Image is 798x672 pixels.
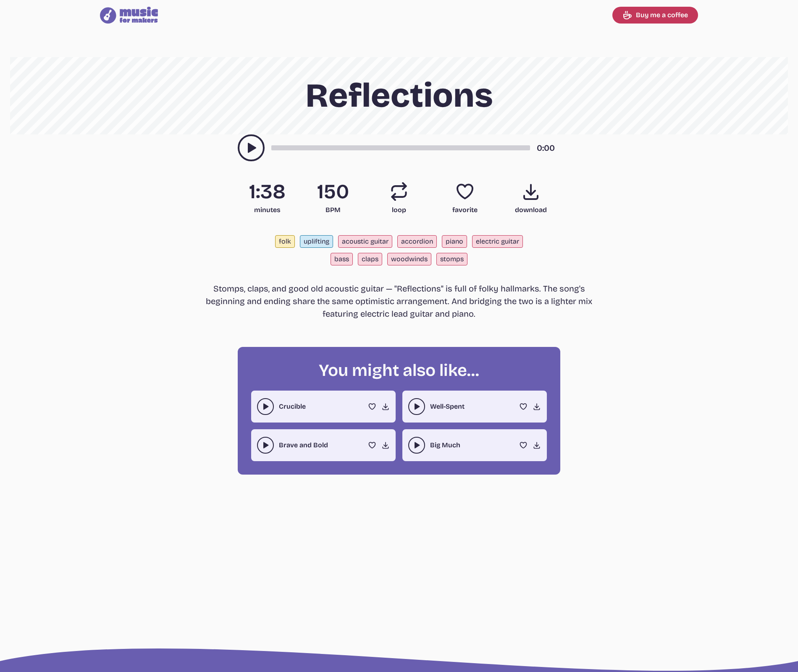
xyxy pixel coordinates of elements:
button: uplifting [300,235,333,248]
button: electric guitar [472,235,523,248]
button: piano [442,235,467,248]
button: play-pause toggle [408,437,425,454]
span: minutes [238,205,297,215]
button: Favorite [519,441,528,449]
button: Loop [389,181,409,202]
h1: Reflections [197,57,601,134]
button: woodwinds [387,253,431,265]
span: favorite [435,205,494,215]
a: Big Much [430,440,460,450]
button: stomps [436,253,467,265]
button: play-pause toggle [257,437,274,454]
button: Favorite [368,402,376,411]
a: Buy me a coffee [612,7,698,24]
button: play-pause toggle [257,398,274,415]
span: 150 [304,181,363,202]
button: Favorite [455,181,475,202]
p: Stomps, claps, and good old acoustic guitar — "Reflections" is full of folky hallmarks. The song'... [197,282,601,320]
button: Favorite [519,402,528,411]
a: Crucible [279,402,306,412]
button: bass [331,253,353,265]
span: download [501,205,560,215]
h2: You might also like... [251,360,547,381]
a: Well-Spent [430,402,465,412]
button: acoustic guitar [338,235,392,248]
button: accordion [397,235,437,248]
div: timer [537,142,560,154]
button: claps [358,253,382,265]
span: BPM [304,205,363,215]
button: Favorite [368,441,376,449]
span: loop [370,205,429,215]
div: song-time-bar [271,145,530,150]
span: 1:38 [238,181,297,202]
button: play-pause toggle [408,398,425,415]
a: Brave and Bold [279,440,328,450]
button: play-pause toggle [238,134,265,161]
button: folk [275,235,295,248]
